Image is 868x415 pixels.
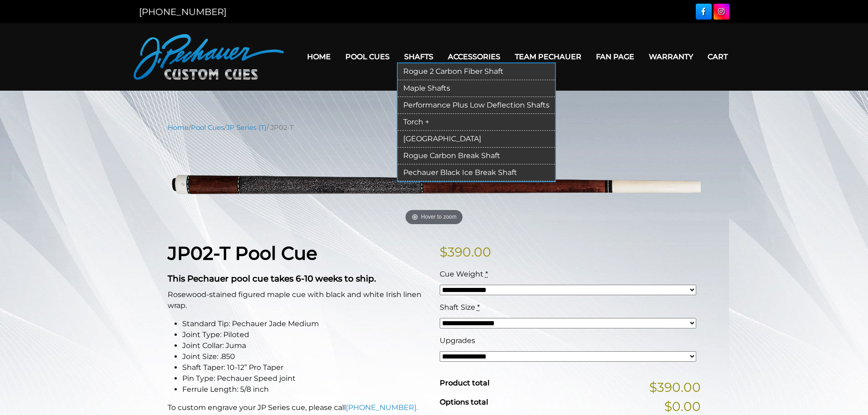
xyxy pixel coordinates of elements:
nav: Breadcrumb [168,123,701,133]
abbr: required [477,303,480,312]
strong: JP02-T Pool Cue [168,242,317,264]
li: Joint Collar: Juma [182,340,429,351]
a: Team Pechauer [508,45,589,68]
abbr: required [485,270,488,278]
a: [PHONE_NUMBER]. [346,403,418,412]
a: Home [168,123,189,132]
span: Cue Weight [440,270,483,278]
li: Standard Tip: Pechauer Jade Medium [182,318,429,329]
a: Performance Plus Low Deflection Shafts [398,97,555,114]
a: Rogue Carbon Break Shaft [398,148,555,164]
a: Maple Shafts [398,80,555,97]
span: Product total [440,379,489,387]
a: Cart [700,45,735,68]
li: Pin Type: Pechauer Speed joint [182,373,429,384]
a: Pechauer Black Ice Break Shaft [398,164,555,181]
a: [PHONE_NUMBER] [139,6,226,17]
li: Ferrule Length: 5/8 inch [182,384,429,395]
span: Options total [440,398,488,406]
span: Upgrades [440,336,475,345]
a: Fan Page [589,45,642,68]
strong: This Pechauer pool cue takes 6-10 weeks to ship. [168,273,376,284]
a: [GEOGRAPHIC_DATA] [398,131,555,148]
a: JP Series (T) [226,123,267,132]
img: jp02-T.png [168,139,701,228]
a: Warranty [642,45,700,68]
a: Accessories [441,45,508,68]
p: Rosewood-stained figured maple cue with black and white Irish linen wrap. [168,289,429,311]
a: Pool Cues [191,123,224,132]
a: Pool Cues [338,45,397,68]
p: To custom engrave your JP Series cue, please call [168,402,429,413]
span: Shaft Size [440,303,475,312]
span: $390.00 [649,378,701,397]
a: Hover to zoom [168,139,701,228]
bdi: 390.00 [440,244,491,260]
span: $ [440,244,447,260]
a: Shafts [397,45,441,68]
a: Rogue 2 Carbon Fiber Shaft [398,63,555,80]
a: Home [300,45,338,68]
a: Torch + [398,114,555,131]
img: Pechauer Custom Cues [134,34,284,80]
li: Shaft Taper: 10-12” Pro Taper [182,362,429,373]
li: Joint Type: Piloted [182,329,429,340]
li: Joint Size: .850 [182,351,429,362]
